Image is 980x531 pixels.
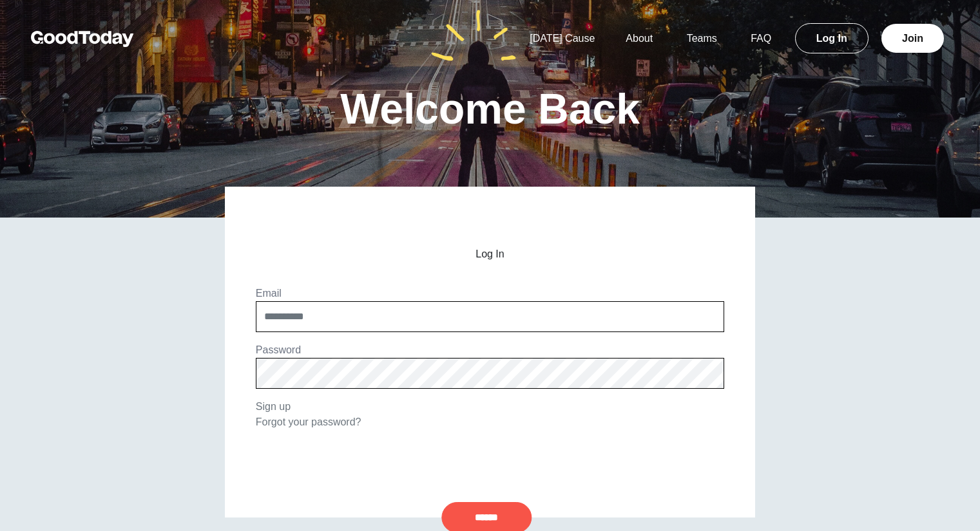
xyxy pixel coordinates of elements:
a: Log In [795,23,869,53]
a: About [610,33,668,44]
a: Forgot your password? [256,416,361,427]
a: Teams [671,33,733,44]
a: [DATE] Cause [514,33,610,44]
a: Sign up [256,401,291,412]
a: FAQ [735,33,787,44]
label: Email [256,288,282,299]
h2: Log In [256,248,724,260]
img: GoodToday [31,31,134,47]
h1: Welcome Back [340,88,640,130]
a: Join [881,24,944,53]
label: Password [256,344,301,355]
